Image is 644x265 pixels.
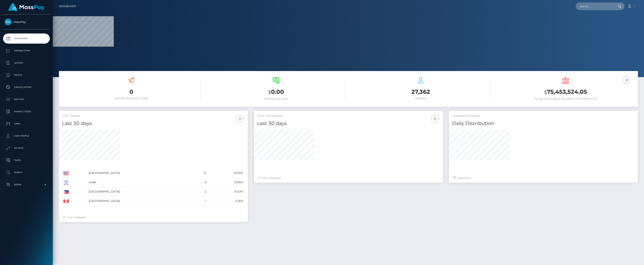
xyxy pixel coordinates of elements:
a: Ledger [3,58,50,68]
p: Dashboard [5,36,48,42]
p: Transactions [5,48,48,54]
h4: Daily Distribution [452,120,635,127]
input: Search... [576,2,614,10]
a: Search [3,167,50,178]
a: Batches [3,94,50,104]
td: [GEOGRAPHIC_DATA] [87,187,191,196]
h4: Last 30 days [62,120,245,127]
h3: 27,362 [351,88,490,96]
h3: 0.00 [207,88,346,96]
a: API Keys [3,143,50,153]
td: 1 [191,196,208,206]
p: User Profile [5,133,48,139]
a: Taxes [3,155,50,165]
a: Transactions [3,46,50,56]
td: 4 [191,178,208,187]
h6: [DATE] Volume [207,97,346,101]
small: $ [544,89,547,95]
div: Last hours [453,176,634,180]
p: Batches [5,96,48,102]
p: Ledger [5,60,48,66]
span: MassPay [3,20,50,24]
img: PH.png [63,190,69,194]
div: Just Updated [258,176,439,180]
p: Search [5,169,48,176]
h4: Last 30 days [257,120,440,127]
h6: [DATE] Transactions [62,97,201,100]
td: [GEOGRAPHIC_DATA] [87,168,191,178]
img: MassPay Logo [8,3,44,11]
h3: 0 [62,88,201,96]
td: 10.53% [208,187,245,196]
p: Taxes [5,157,48,163]
img: US.png [63,171,69,175]
td: 2 [191,187,208,196]
h5: USD Volume [62,114,245,118]
h6: Total Available Balance for Payouts [496,97,635,101]
img: IL.png [63,181,69,184]
h6: Payees [351,97,490,100]
td: 5.26% [208,196,245,206]
div: Just Updated [63,215,244,220]
h3: 75,453,524.05 [496,88,635,96]
a: Dashboard [59,2,76,11]
p: Admin [5,182,48,188]
td: 12 [191,168,208,178]
a: Cancellations [3,82,50,92]
h5: Total Transactions [257,114,440,118]
a: Admin [3,180,50,190]
p: Payees [5,72,48,78]
p: Manage Users [5,109,48,115]
small: $ [268,89,271,95]
td: 21.05% [208,178,245,187]
a: Dashboard [3,33,50,44]
a: User Profile [3,131,50,141]
td: [GEOGRAPHIC_DATA] [87,196,191,206]
a: Manage Users [3,107,50,117]
img: CA.png [63,199,69,203]
td: 63.16% [208,168,245,178]
img: MassPay [5,18,12,25]
a: Payees [3,70,50,80]
td: Israel [87,178,191,187]
a: Links [3,119,50,129]
h5: Transactions Status [452,114,635,118]
p: Cancellations [5,84,48,90]
p: Links [5,121,48,127]
p: API Keys [5,145,48,151]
